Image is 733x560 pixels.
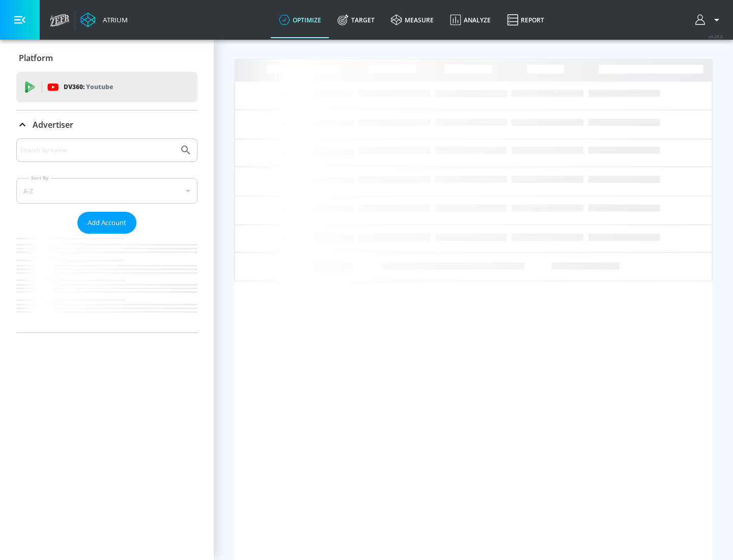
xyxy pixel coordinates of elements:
p: Youtube [86,81,113,92]
a: Target [329,2,383,38]
button: Add Account [77,212,136,234]
input: Search by name [20,144,175,157]
a: Analyze [442,2,499,38]
p: Advertiser [33,119,73,130]
span: Add Account [88,217,126,229]
div: A-Z [16,178,198,204]
a: measure [383,2,442,38]
a: Report [499,2,552,38]
div: Atrium [99,15,128,24]
span: v 4.28.0 [709,34,723,39]
div: Advertiser [16,138,198,332]
p: DV360: [64,81,113,93]
p: Platform [19,52,53,64]
nav: list of Advertiser [16,234,198,332]
label: Sort By [29,175,51,181]
a: Atrium [80,12,128,27]
div: DV360: Youtube [16,72,198,102]
div: Platform [16,44,198,72]
div: Advertiser [16,110,198,139]
a: optimize [271,2,329,38]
